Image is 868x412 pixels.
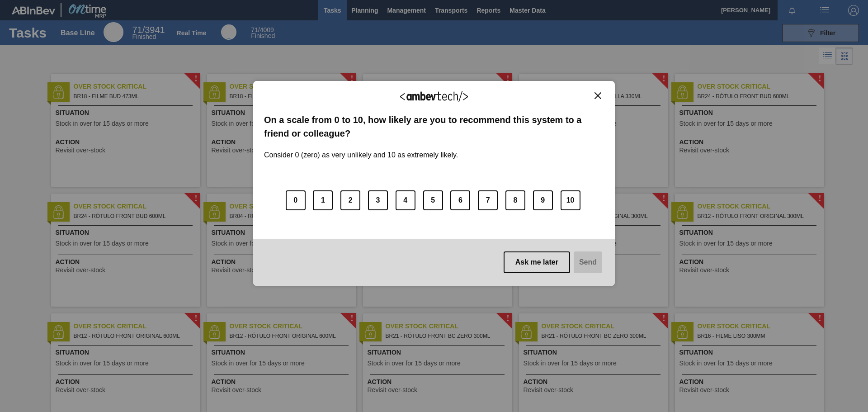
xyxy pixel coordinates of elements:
[368,190,388,210] button: 3
[594,92,601,99] img: Close
[504,251,570,273] button: Ask me later
[400,91,468,102] img: Logo Ambevtech
[533,190,553,210] button: 9
[340,190,360,210] button: 2
[478,190,498,210] button: 7
[505,190,525,210] button: 8
[561,190,580,210] button: 10
[450,190,470,210] button: 6
[286,190,306,210] button: 0
[264,113,604,141] label: On a scale from 0 to 10, how likely are you to recommend this system to a friend or colleague?
[313,190,333,210] button: 1
[423,190,443,210] button: 5
[396,190,415,210] button: 4
[264,140,458,159] label: Consider 0 (zero) as very unlikely and 10 as extremely likely.
[592,92,604,99] button: Close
